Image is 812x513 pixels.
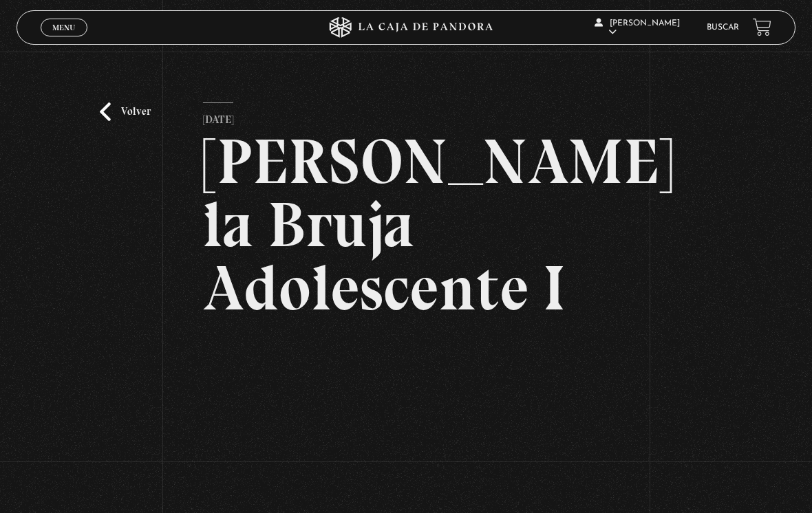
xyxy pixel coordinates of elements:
[707,23,739,32] a: Buscar
[203,130,608,320] h2: [PERSON_NAME] la Bruja Adolescente I
[203,102,233,130] p: [DATE]
[595,19,680,36] span: [PERSON_NAME]
[52,23,75,32] span: Menu
[48,35,81,45] span: Cerrar
[753,18,771,36] a: View your shopping cart
[100,102,151,121] a: Volver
